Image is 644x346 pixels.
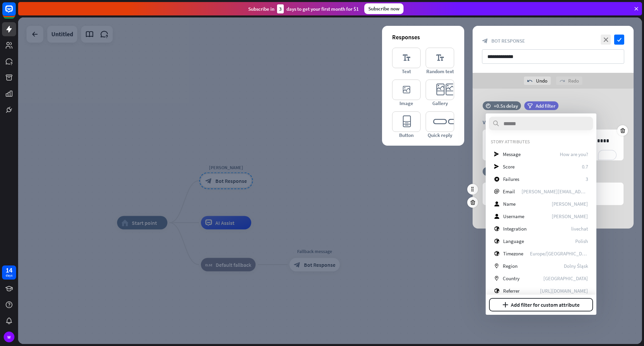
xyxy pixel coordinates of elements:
span: peter@crauch.com [522,188,588,195]
i: block_failure [494,177,499,182]
i: block_bot_response [482,38,488,44]
span: Add filter [536,103,555,109]
span: Integration [503,226,527,232]
span: 3 [586,176,588,182]
span: Referrer [503,288,520,294]
span: Timezone [503,250,523,257]
i: close [601,35,611,45]
span: 0.7 [582,163,588,170]
span: Message [503,151,521,157]
span: Poland [543,275,588,282]
span: https://livechat.com [540,288,588,294]
i: send [494,164,499,169]
i: undo [527,78,533,84]
span: Polish [575,238,588,244]
span: Variants [483,119,502,126]
div: +0.5s delay [494,103,518,109]
div: 3 [277,4,284,13]
i: user [494,201,499,206]
i: filter [527,103,533,108]
span: livechat [571,226,588,232]
div: Subscribe now [364,3,404,14]
i: send [494,152,499,157]
span: Country [503,275,520,282]
span: Peter Crauch [552,201,588,207]
div: Redo [556,77,582,85]
div: To enrich screen reader interactions, please activate Accessibility in Grammarly extension settings [483,130,623,160]
span: Score [503,163,515,170]
span: Username [503,213,524,219]
span: Peter Crauch [552,213,588,219]
div: Undo [524,77,551,85]
i: user [494,214,499,219]
button: Open LiveChat chat widget [5,3,25,23]
a: 14 days [2,265,16,280]
span: Dolny Śląsk [564,263,588,269]
div: STORY ATTRIBUTES [491,139,591,145]
i: globe [494,226,499,231]
span: Language [503,238,524,244]
button: plusAdd filter for custom attribute [489,298,593,311]
i: redo [559,78,565,84]
span: Europe/Warsaw [530,250,588,257]
div: W [4,332,14,342]
i: email [494,189,499,194]
span: Failures [503,176,519,182]
i: plus [502,302,508,307]
i: time [486,103,491,108]
div: Subscribe in days to get your first month for $1 [248,4,359,13]
i: marker [494,276,499,281]
div: 14 [6,267,12,273]
span: Name [503,201,516,207]
i: globe [494,288,499,293]
i: check [614,35,624,45]
span: How are you? [560,151,588,157]
div: days [6,273,12,278]
i: globe [494,251,499,256]
span: Bot Response [491,38,525,44]
i: marker [494,263,499,268]
span: Email [503,188,515,195]
i: globe [494,239,499,244]
span: Region [503,263,518,269]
